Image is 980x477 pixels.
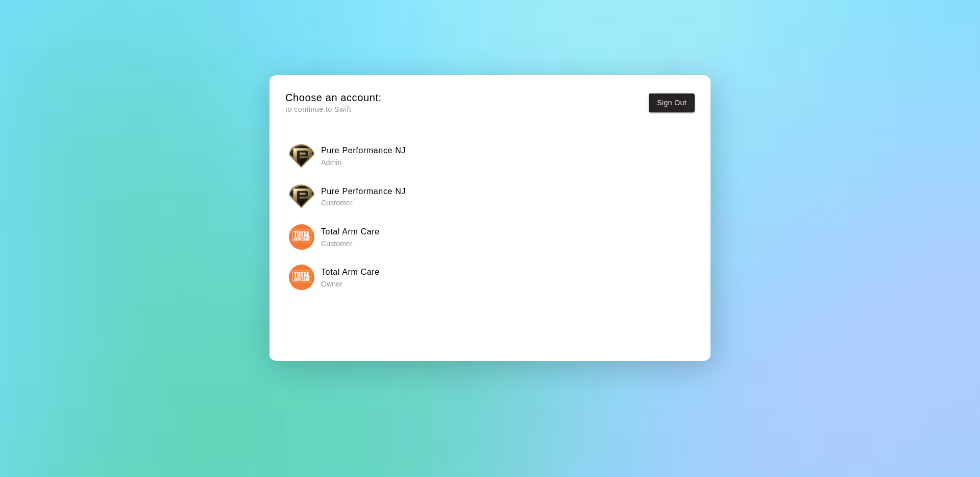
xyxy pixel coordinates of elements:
h5: Choose an account: [285,91,382,105]
button: Total Arm CareTotal Arm Care Owner [285,261,695,293]
img: Total Arm Care [289,265,314,290]
h6: Pure Performance NJ [321,185,406,198]
img: Pure Performance NJ [289,143,314,169]
p: Owner [321,279,380,289]
p: Admin [321,157,406,168]
button: Pure Performance NJPure Performance NJ Customer [285,180,695,212]
img: Pure Performance NJ [289,183,314,209]
img: Total Arm Care [289,224,314,250]
h6: Total Arm Care [321,266,380,279]
button: Sign Out [649,93,695,112]
button: Pure Performance NJPure Performance NJ Admin [285,139,695,172]
h6: Total Arm Care [321,225,380,238]
p: Customer [321,198,406,208]
h6: Pure Performance NJ [321,144,406,157]
p: Customer [321,238,380,249]
p: to continue to Swift [285,104,382,115]
button: Total Arm CareTotal Arm Care Customer [285,221,695,253]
